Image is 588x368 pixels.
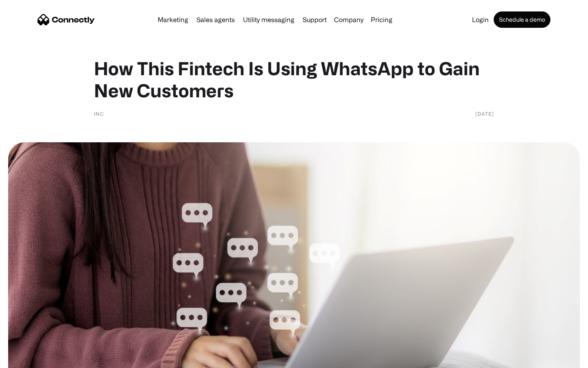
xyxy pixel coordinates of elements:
[469,16,492,23] a: Login
[154,16,192,23] a: Marketing
[94,110,104,118] div: INC
[334,14,363,25] div: Company
[8,354,49,365] aside: Language selected: English
[94,57,494,101] h1: How This Fintech Is Using WhatsApp to Gain New Customers
[193,16,238,23] a: Sales agents
[16,354,49,365] ul: Language list
[367,16,396,23] a: Pricing
[240,16,298,23] a: Utility messaging
[299,16,330,23] a: Support
[475,110,494,118] div: [DATE]
[494,11,550,28] a: Schedule a demo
